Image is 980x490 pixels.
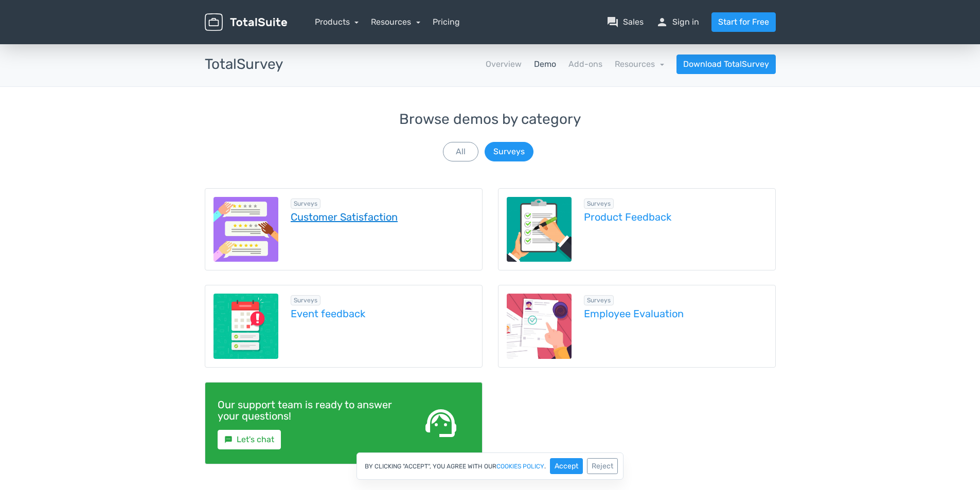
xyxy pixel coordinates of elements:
[443,142,478,161] button: All
[205,13,287,31] img: TotalSuite for WordPress
[711,12,776,32] a: Start for Free
[584,308,767,319] a: Employee Evaluation
[584,295,614,305] span: Browse all in Surveys
[587,458,618,474] button: Reject
[507,197,572,262] img: product-feedback-1.png.webp
[485,142,533,161] button: Surveys
[676,55,776,74] a: Download TotalSurvey
[433,16,460,28] a: Pricing
[291,295,320,305] span: Browse all in Surveys
[656,16,668,28] span: person
[371,17,420,27] a: Resources
[656,16,699,28] a: personSign in
[315,17,359,27] a: Products
[213,197,279,262] img: customer-satisfaction.png.webp
[218,430,281,449] a: smsLet's chat
[357,452,623,480] div: By clicking "Accept", you agree with our .
[507,294,572,359] img: employee-evaluation.png.webp
[584,198,614,209] span: Browse all in Surveys
[534,58,556,70] a: Demo
[291,308,474,319] a: Event feedback
[213,294,279,359] img: event-feedback.png.webp
[568,58,602,70] a: Add-ons
[422,405,459,442] span: support_agent
[584,211,767,223] a: Product Feedback
[224,435,233,444] small: sms
[496,463,544,469] a: cookies policy
[291,211,474,223] a: Customer Satisfaction
[291,198,320,209] span: Browse all in Surveys
[615,59,664,69] a: Resources
[218,399,397,422] h4: Our support team is ready to answer your questions!
[607,16,644,28] a: question_answerSales
[486,58,522,70] a: Overview
[607,16,619,28] span: question_answer
[205,112,776,128] h3: Browse demos by category
[550,458,583,474] button: Accept
[205,57,283,72] h3: TotalSurvey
